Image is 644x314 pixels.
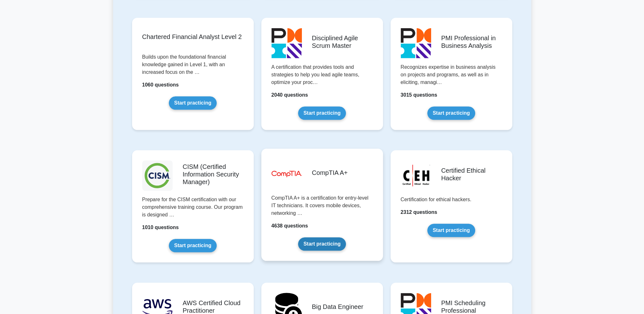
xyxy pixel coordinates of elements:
[169,239,217,252] a: Start practicing
[427,106,475,120] a: Start practicing
[427,224,475,237] a: Start practicing
[298,106,346,120] a: Start practicing
[169,96,217,110] a: Start practicing
[298,237,346,251] a: Start practicing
